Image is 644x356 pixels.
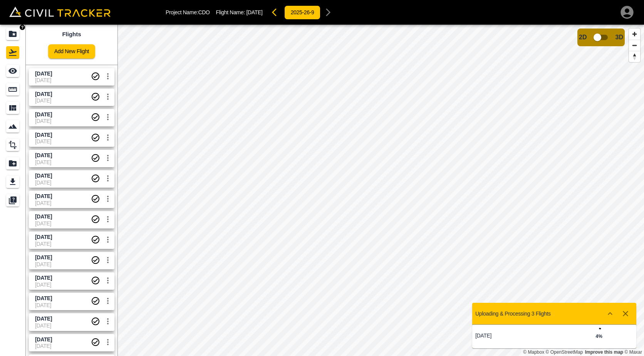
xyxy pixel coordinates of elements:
[475,332,554,339] p: [DATE]
[629,29,640,40] button: Zoom in
[615,34,623,41] span: 3D
[523,349,544,355] a: Mapbox
[117,25,644,356] canvas: Map
[216,9,263,15] p: Flight Name:
[166,9,210,15] p: Project Name: CDO
[629,51,640,62] button: Reset bearing to north
[475,311,551,317] p: Uploading & Processing 3 Flights
[595,334,602,339] strong: 4 %
[602,306,618,321] button: Show more
[546,349,583,355] a: OpenStreetMap
[624,349,642,355] a: Maxar
[284,5,321,20] button: 2025-26-9
[9,7,111,17] img: Civil Tracker
[629,40,640,51] button: Zoom out
[579,34,587,41] span: 2D
[247,9,263,15] span: [DATE]
[585,349,623,355] a: Map feedback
